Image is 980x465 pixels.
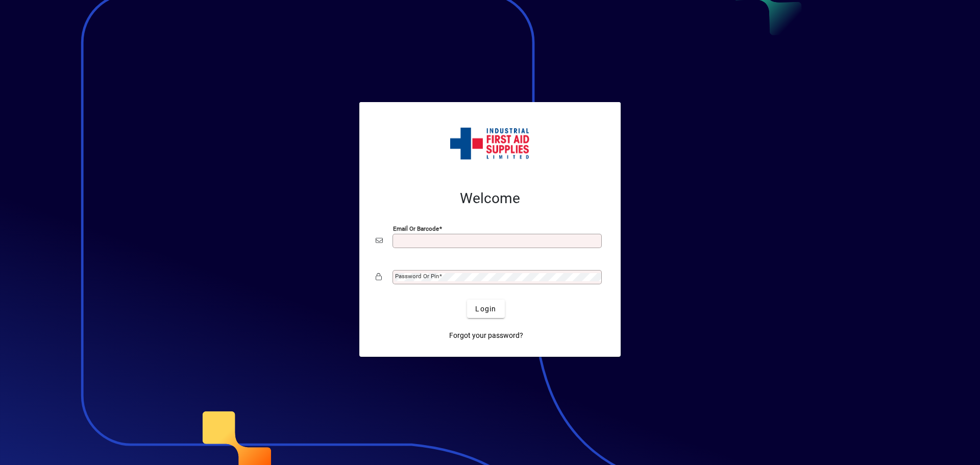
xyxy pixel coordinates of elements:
mat-label: Password or Pin [395,273,439,280]
mat-label: Email or Barcode [393,225,439,232]
button: Login [467,300,504,318]
span: Login [475,304,496,314]
h2: Welcome [376,190,604,207]
span: Forgot your password? [449,330,523,341]
a: Forgot your password? [445,326,527,345]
